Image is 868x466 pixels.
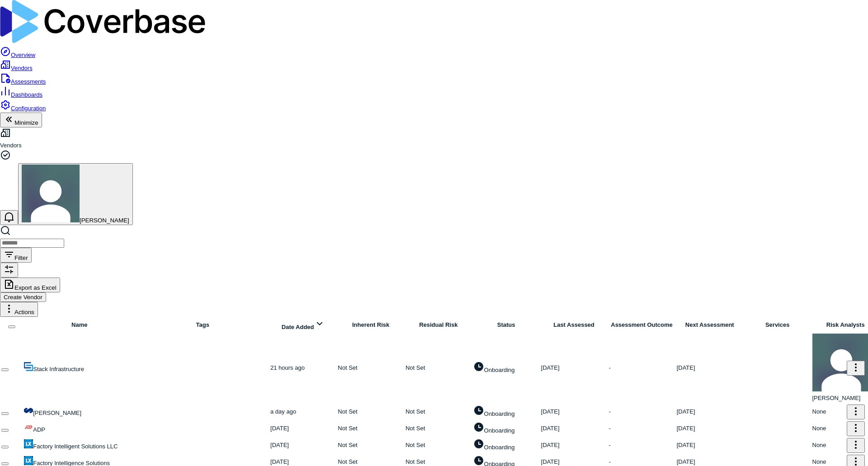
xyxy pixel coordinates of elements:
[847,361,865,376] button: More actions
[608,421,675,437] td: -
[24,406,33,415] img: https://marshmclennan.com/
[33,443,118,450] span: Factory Intelligent Solutions LLC
[24,456,33,465] img: https://lossexpress.com/
[33,426,45,433] span: ADP
[677,408,695,415] span: [DATE]
[406,425,425,432] span: Not Set
[11,52,35,58] span: Overview
[745,320,811,329] div: Services
[11,91,42,98] span: Dashboards
[137,320,269,329] div: Tags
[406,442,425,448] span: Not Set
[24,320,135,329] div: Name
[473,444,515,451] span: Onboarding
[847,421,865,436] button: More actions
[812,425,826,432] span: None
[406,320,472,329] div: Residual Risk
[270,425,289,432] span: [DATE]
[270,408,296,415] span: a day ago
[406,458,425,465] span: Not Set
[608,333,675,403] td: -
[24,439,33,448] img: https://lossexpress.com/
[270,364,305,371] span: 21 hours ago
[338,458,357,465] span: Not Set
[473,320,539,329] div: Status
[14,119,38,126] span: Minimize
[406,364,425,371] span: Not Set
[812,442,826,448] span: None
[270,318,336,332] div: Date Added
[18,163,133,225] button: Nic Weilbacher avatar[PERSON_NAME]
[33,366,84,372] span: Stack Infrastructure
[24,362,33,371] img: https://stackinfra.com/
[338,364,357,371] span: Not Set
[677,442,695,448] span: [DATE]
[812,395,861,401] span: [PERSON_NAME]
[608,404,675,420] td: -
[677,425,695,432] span: [DATE]
[14,254,28,261] span: Filter
[11,105,46,112] span: Configuration
[270,442,289,448] span: [DATE]
[608,438,675,453] td: -
[473,410,515,417] span: Onboarding
[541,425,560,432] span: [DATE]
[541,458,560,465] span: [DATE]
[338,425,357,432] span: Not Set
[473,427,515,434] span: Onboarding
[847,405,865,419] button: More actions
[677,320,743,329] div: Next Assessment
[677,458,695,465] span: [DATE]
[541,408,560,415] span: [DATE]
[338,320,404,329] div: Inherent Risk
[22,165,80,222] img: Nic Weilbacher avatar
[11,65,33,71] span: Vendors
[80,217,129,224] span: [PERSON_NAME]
[847,438,865,453] button: More actions
[270,458,289,465] span: [DATE]
[541,320,607,329] div: Last Assessed
[609,320,675,329] div: Assessment Outcome
[677,364,695,371] span: [DATE]
[33,410,81,416] span: [PERSON_NAME]
[11,78,46,85] span: Assessments
[338,408,357,415] span: Not Set
[406,408,425,415] span: Not Set
[24,423,33,432] img: https://adp.com/
[812,408,826,415] span: None
[338,442,357,448] span: Not Set
[541,364,560,371] span: [DATE]
[473,367,515,373] span: Onboarding
[812,458,826,465] span: None
[541,442,560,448] span: [DATE]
